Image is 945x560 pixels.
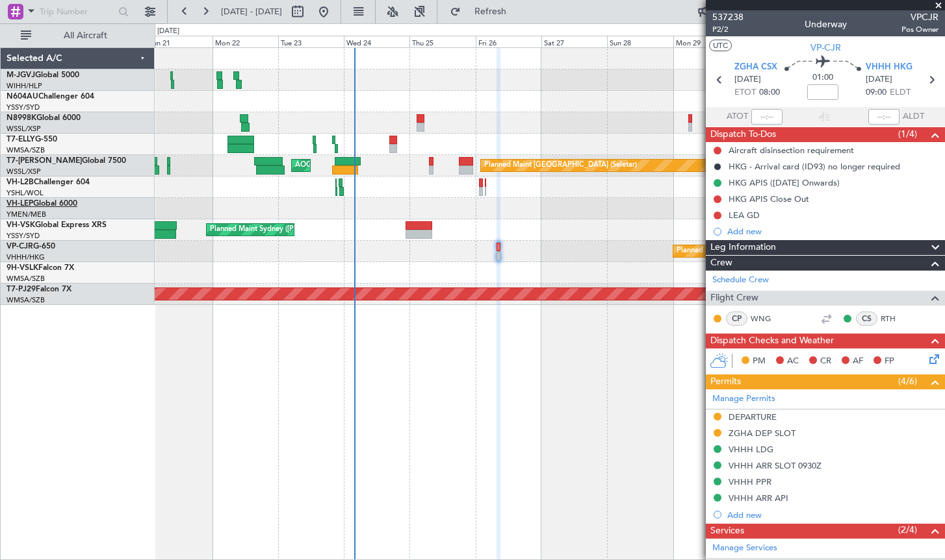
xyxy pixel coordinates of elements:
a: WSSL/XSP [6,167,41,177]
div: Sun 21 [146,36,212,47]
a: Manage Services [712,542,777,555]
a: Manage Permits [712,393,775,406]
div: DEPARTURE [729,411,777,422]
span: N8998K [6,114,36,122]
div: [DATE] [157,26,179,37]
span: VH-L2B [6,178,34,186]
a: VHHH/HKG [6,252,45,262]
span: VP-CJR [6,243,33,250]
span: ATOT [727,110,748,123]
span: ALDT [903,110,924,123]
input: Trip Number [40,2,114,21]
a: VH-LEPGlobal 6000 [6,200,77,208]
a: WMSA/SZB [6,295,45,305]
div: Aircraft disinsection requirement [729,145,854,156]
span: Pos Owner [901,24,939,35]
div: Mon 22 [213,36,278,47]
a: Schedule Crew [712,274,769,287]
span: All Aircraft [34,31,137,40]
div: Mon 29 [673,36,739,47]
span: M-JGVJ [6,71,35,79]
div: Wed 24 [344,36,409,47]
div: AOG Maint London ([GEOGRAPHIC_DATA]) [295,156,441,175]
a: WMSA/SZB [6,274,45,284]
div: VHHH ARR API [729,493,788,504]
a: YSSY/SYD [6,103,40,112]
span: FP [885,355,894,368]
span: Crew [710,256,732,271]
div: HKG - Arrival card (ID93) no longer required [729,161,900,172]
span: Leg Information [710,240,776,255]
span: T7-[PERSON_NAME] [6,157,82,165]
div: ZGHA DEP SLOT [729,428,796,439]
div: Thu 25 [409,36,475,47]
div: VHHH ARR SLOT 0930Z [729,460,822,471]
span: AF [853,355,863,368]
div: Underway [805,18,847,31]
a: WMSA/SZB [6,145,45,155]
button: All Aircraft [14,25,141,46]
span: (4/6) [898,374,917,388]
input: --:-- [751,109,783,125]
span: VH-VSK [6,221,35,229]
div: Planned Maint [GEOGRAPHIC_DATA] (Seletar) [484,156,637,175]
span: Services [710,524,744,539]
span: [DATE] [866,73,892,86]
span: P2/2 [712,24,744,35]
a: T7-PJ29Falcon 7X [6,286,71,293]
span: AC [787,355,799,368]
span: 537238 [712,10,744,24]
span: (2/4) [898,523,917,537]
span: ELDT [890,86,911,99]
a: VP-CJRG-650 [6,243,55,250]
div: Sun 28 [607,36,673,47]
span: T7-PJ29 [6,286,36,293]
span: [DATE] - [DATE] [221,6,282,18]
span: (1/4) [898,127,917,141]
span: N604AU [6,93,38,101]
a: WNG [751,313,780,324]
div: Add new [727,509,939,520]
span: Flight Crew [710,291,758,306]
a: VH-L2BChallenger 604 [6,178,90,186]
button: UTC [709,40,732,51]
div: CP [726,311,747,326]
div: Tue 23 [278,36,344,47]
div: Planned Maint Sydney ([PERSON_NAME] Intl) [210,220,361,239]
div: Planned Maint [GEOGRAPHIC_DATA] ([GEOGRAPHIC_DATA] Intl) [677,241,894,261]
a: WSSL/XSP [6,124,41,134]
div: Sat 27 [541,36,607,47]
a: 9H-VSLKFalcon 7X [6,264,74,272]
div: LEA GD [729,210,760,221]
a: YSHL/WOL [6,188,44,198]
span: Dispatch Checks and Weather [710,334,834,348]
div: VHHH LDG [729,444,773,455]
a: N8998KGlobal 6000 [6,114,81,122]
span: PM [753,355,766,368]
span: Permits [710,374,741,389]
span: Dispatch To-Dos [710,127,776,142]
a: N604AUChallenger 604 [6,93,94,101]
div: Fri 26 [476,36,541,47]
span: CR [820,355,831,368]
div: HKG APIS Close Out [729,193,809,204]
a: YMEN/MEB [6,210,46,219]
a: WIHH/HLP [6,81,42,91]
span: VHHH HKG [866,61,913,74]
a: T7-[PERSON_NAME]Global 7500 [6,157,126,165]
span: T7-ELLY [6,136,35,143]
a: T7-ELLYG-550 [6,136,57,143]
span: [DATE] [734,73,761,86]
a: YSSY/SYD [6,231,40,241]
span: ETOT [734,86,756,99]
span: ZGHA CSX [734,61,777,74]
span: 01:00 [812,71,833,84]
div: Add new [727,226,939,237]
span: VH-LEP [6,200,33,208]
a: VH-VSKGlobal Express XRS [6,221,107,229]
div: CS [856,311,877,326]
div: HKG APIS ([DATE] Onwards) [729,177,840,188]
span: VP-CJR [810,41,841,55]
span: VPCJR [901,10,939,24]
button: Refresh [444,1,522,22]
